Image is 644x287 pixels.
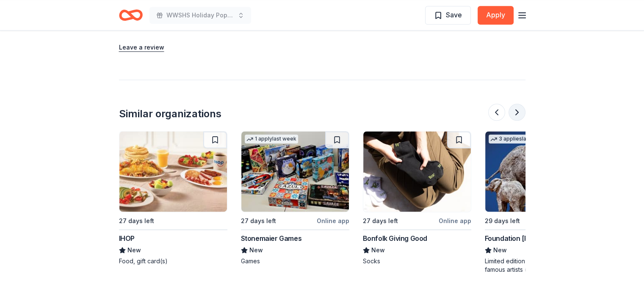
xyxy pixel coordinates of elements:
span: New [371,245,385,255]
div: 29 days left [485,216,520,226]
a: Image for IHOP27 days leftIHOPNewFood, gift card(s) [119,131,227,265]
a: Home [119,5,143,25]
div: 1 apply last week [245,135,298,143]
div: Online app [317,215,349,226]
div: 27 days left [241,216,276,226]
div: Similar organizations [119,107,221,121]
span: WWSHS Holiday Pops Band Concert [166,10,234,20]
div: 27 days left [119,216,154,226]
div: Stonemaier Games [241,233,302,243]
button: Leave a review [119,42,164,52]
div: Socks [363,257,471,265]
div: Limited edition bronze sculptures by famous artists (valued between $2k to $7k; proceeds will spl... [485,257,593,274]
div: 27 days left [363,216,398,226]
button: Apply [478,6,514,25]
img: Image for Stonemaier Games [241,131,349,212]
img: Image for Foundation Michelangelo [485,131,593,212]
button: Save [425,6,471,25]
div: IHOP [119,233,135,243]
span: New [249,245,263,255]
div: Bonfolk Giving Good [363,233,427,243]
span: Save [446,9,462,20]
div: 3 applies last week [489,135,548,143]
div: Food, gift card(s) [119,257,227,265]
img: Image for IHOP [119,131,227,212]
div: Games [241,257,349,265]
button: WWSHS Holiday Pops Band Concert [149,7,251,24]
span: New [493,245,507,255]
a: Image for Bonfolk Giving Good27 days leftOnline appBonfolk Giving GoodNewSocks [363,131,471,265]
div: Foundation [PERSON_NAME] [485,233,575,243]
div: Online app [439,215,471,226]
a: Image for Stonemaier Games1 applylast week27 days leftOnline appStonemaier GamesNewGames [241,131,349,265]
span: New [127,245,141,255]
a: Image for Foundation Michelangelo3 applieslast week29 days leftOnline app•QuickFoundation [PERSON... [485,131,593,274]
img: Image for Bonfolk Giving Good [363,131,471,212]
